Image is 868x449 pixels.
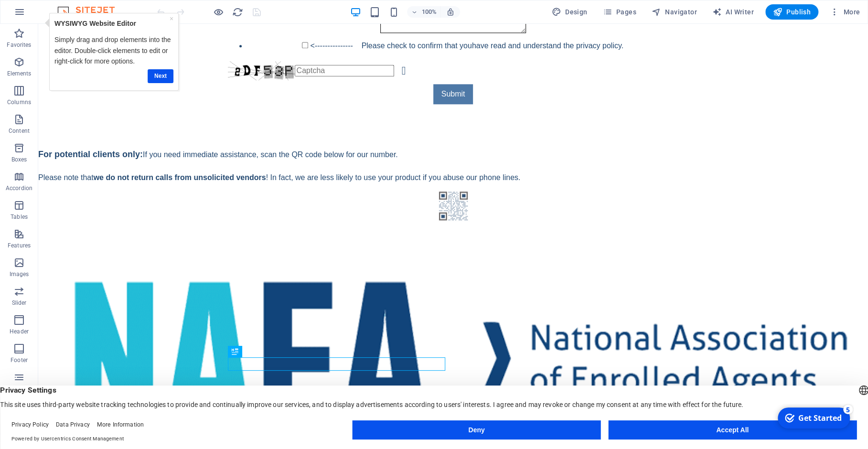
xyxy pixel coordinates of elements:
img: Editor Logo [55,6,127,18]
p: Features [8,242,31,249]
p: Footer [11,356,28,364]
p: Columns [7,98,31,106]
p: Favorites [7,41,31,49]
button: Pages [599,4,640,20]
div: Get Started [26,9,69,20]
div: Get Started 5 items remaining, 0% complete [5,4,77,25]
p: Simply drag and drop elements into the editor. Double-click elements to edit or right-click for m... [12,21,131,53]
div: 5 [71,1,80,11]
p: Header [10,328,29,335]
p: Images [10,270,29,278]
h6: 100% [421,6,437,18]
span: AI Writer [712,7,754,17]
div: Close tooltip [128,0,131,11]
button: 100% [407,6,441,18]
p: Slider [12,299,27,307]
div: Design (Ctrl+Alt+Y) [548,4,591,20]
i: On resize automatically adjust zoom level to fit chosen device. [446,8,455,16]
span: Navigator [652,7,697,17]
button: AI Writer [708,4,758,20]
span: More [830,7,860,17]
i: Reload page [232,7,243,18]
a: × [128,2,131,10]
strong: WYSIWYG Website Editor [12,7,94,14]
button: Click here to leave preview mode and continue editing [213,6,224,18]
button: Publish [765,4,818,20]
button: reload [232,6,243,18]
button: Design [548,4,591,20]
span: Publish [773,7,811,17]
p: Accordion [6,184,32,192]
p: Elements [7,70,32,77]
p: Tables [11,213,28,221]
span: Design [552,7,588,17]
span: Pages [602,7,636,17]
a: Next [106,56,131,70]
button: Navigator [648,4,701,20]
p: Boxes [11,156,27,163]
button: More [826,4,864,20]
p: Content [9,127,30,135]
